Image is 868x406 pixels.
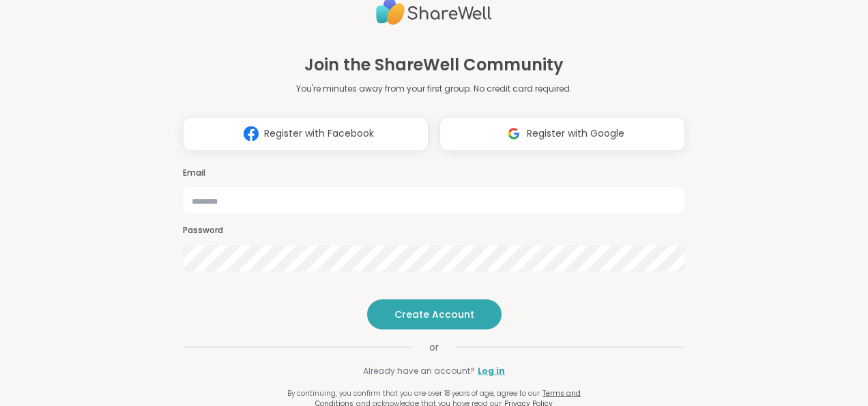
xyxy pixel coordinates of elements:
[183,117,429,151] button: Register with Facebook
[264,126,374,141] span: Register with Facebook
[287,388,540,398] span: By continuing, you confirm that you are over 18 years of age, agree to our
[394,308,474,321] span: Create Account
[183,167,685,179] h3: Email
[413,340,455,354] span: or
[238,121,264,146] img: ShareWell Logomark
[296,83,572,95] p: You're minutes away from your first group. No credit card required.
[527,126,624,141] span: Register with Google
[478,365,505,377] a: Log in
[501,121,527,146] img: ShareWell Logomark
[367,299,502,329] button: Create Account
[439,117,685,151] button: Register with Google
[183,225,685,236] h3: Password
[304,53,564,77] h1: Join the ShareWell Community
[363,365,475,377] span: Already have an account?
